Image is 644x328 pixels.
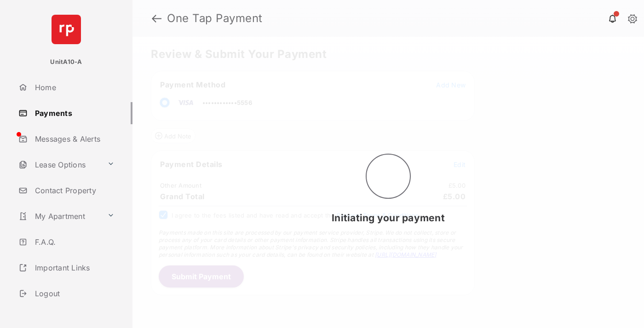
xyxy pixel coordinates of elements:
a: Logout [15,282,132,305]
a: Messages & Alerts [15,128,132,150]
a: Contact Property [15,179,132,201]
p: UnitA10-A [50,58,82,67]
a: F.A.Q. [15,231,132,253]
a: My Apartment [15,205,103,227]
a: Home [15,76,132,98]
a: Important Links [15,257,118,279]
strong: One Tap Payment [167,13,263,24]
img: svg+xml;base64,PHN2ZyB4bWxucz0iaHR0cDovL3d3dy53My5vcmcvMjAwMC9zdmciIHdpZHRoPSI2NCIgaGVpZ2h0PSI2NC... [52,15,81,44]
a: Lease Options [15,154,103,176]
span: Initiating your payment [332,212,445,224]
a: Payments [15,102,132,124]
